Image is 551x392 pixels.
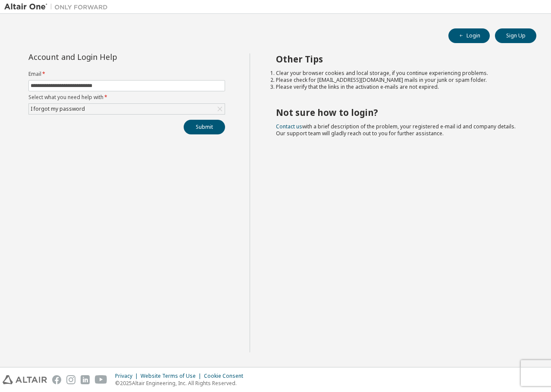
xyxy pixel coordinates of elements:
[115,380,248,387] p: © 2025 Altair Engineering, Inc. All Rights Reserved.
[81,375,90,384] img: linkedin.svg
[3,375,47,384] img: altair_logo.svg
[276,123,516,137] span: with a brief description of the problem, your registered e-mail id and company details. Our suppo...
[276,123,302,130] a: Contact us
[4,3,112,11] img: Altair One
[141,373,204,380] div: Website Terms of Use
[52,375,61,384] img: facebook.svg
[95,375,107,384] img: youtube.svg
[276,70,521,77] li: Clear your browser cookies and local storage, if you continue experiencing problems.
[448,28,490,43] button: Login
[115,373,141,380] div: Privacy
[184,120,225,134] button: Submit
[204,373,248,380] div: Cookie Consent
[276,107,521,118] h2: Not sure how to login?
[29,104,86,114] div: I forgot my password
[28,94,225,101] label: Select what you need help with
[276,77,521,84] li: Please check for [EMAIL_ADDRESS][DOMAIN_NAME] mails in your junk or spam folder.
[276,53,521,65] h2: Other Tips
[28,71,225,78] label: Email
[276,84,521,90] li: Please verify that the links in the activation e-mails are not expired.
[29,104,225,114] div: I forgot my password
[28,53,186,60] div: Account and Login Help
[495,28,536,43] button: Sign Up
[66,375,75,384] img: instagram.svg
